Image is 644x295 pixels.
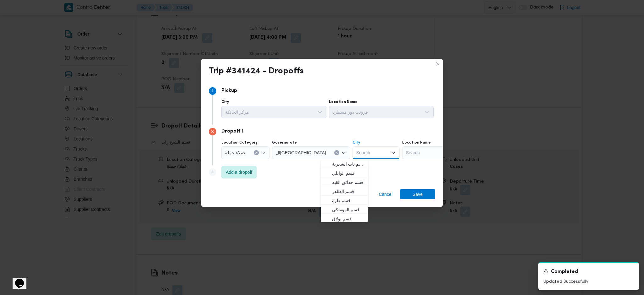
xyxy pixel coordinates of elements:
[221,128,243,135] p: Dropoff 1
[212,89,213,93] span: 1
[341,150,346,155] button: Open list of options
[400,189,435,199] button: Save
[272,140,297,145] label: Governorate
[402,140,431,145] label: Location Name
[332,160,364,168] span: قسم باب الشعرية
[221,87,237,95] p: Pickup
[543,268,634,276] div: Notification
[212,170,214,174] span: 3
[221,140,258,145] label: Location Category
[318,110,323,115] button: Open list of options
[276,149,326,156] span: ال[GEOGRAPHIC_DATA]
[332,169,364,177] span: قسم الوايلي
[543,278,634,285] p: Updated Successfully
[221,166,257,179] button: Add a dropoff
[254,150,259,155] button: Clear input
[221,99,229,105] label: City
[225,149,246,156] span: عملاء جملة
[321,177,368,186] button: قسم حدائق القبة
[434,60,441,68] button: Closes this modal window
[333,108,368,115] span: فرونت دور مسطرد
[551,268,578,276] span: Completed
[332,197,364,204] span: قسم طره
[332,179,364,186] span: قسم حدائق القبة
[353,140,360,145] label: City
[261,150,266,155] button: Open list of options
[413,189,423,199] span: Save
[332,206,364,213] span: قسم الموسكي
[211,130,214,133] svg: Step 2 has errors
[6,270,26,289] iframe: chat widget
[209,66,304,77] div: Trip #341424 - Dropoffs
[225,108,249,115] span: مركز الخانكة
[321,205,368,214] button: قسم الموسكي
[332,188,364,195] span: قسم الظاهر
[226,168,252,176] span: Add a dropoff
[321,168,368,177] button: قسم الوايلي
[332,215,364,223] span: قسم بولاق
[321,196,368,205] button: قسم طره
[321,159,368,168] button: قسم باب الشعرية
[334,150,339,155] button: Clear input
[321,214,368,223] button: قسم بولاق
[391,150,396,155] button: Close list of options
[376,189,395,199] button: Cancel
[425,110,430,115] button: Open list of options
[329,99,358,105] label: Location Name
[379,190,392,198] span: Cancel
[321,186,368,196] button: قسم الظاهر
